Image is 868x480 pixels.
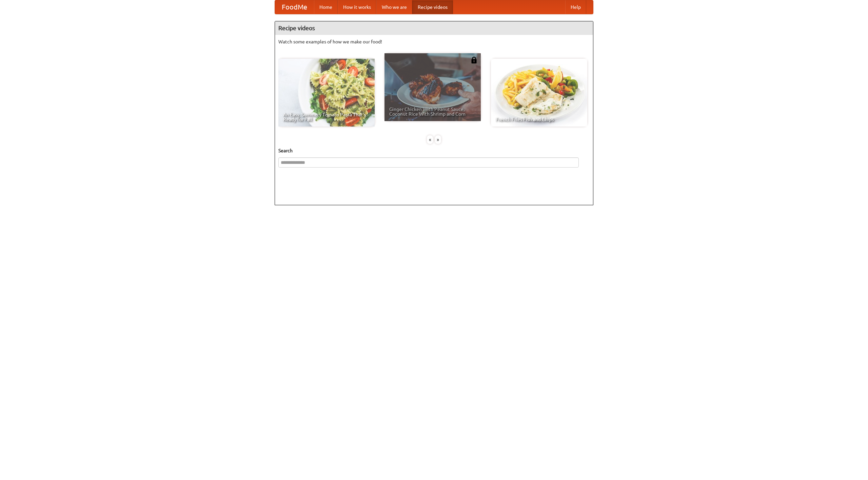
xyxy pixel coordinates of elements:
[565,0,586,14] a: Help
[275,21,593,35] h4: Recipe videos
[338,0,376,14] a: How it works
[471,57,477,63] img: 483408.png
[412,0,453,14] a: Recipe videos
[283,112,370,122] span: An Easy, Summery Tomato Pasta That's Ready for Fall
[435,135,441,144] div: »
[278,147,590,154] h5: Search
[496,117,583,122] span: French Fries Fish and Chips
[278,38,590,45] p: Watch some examples of how we make our food!
[491,59,587,127] a: French Fries Fish and Chips
[427,135,433,144] div: «
[314,0,338,14] a: Home
[278,59,375,127] a: An Easy, Summery Tomato Pasta That's Ready for Fall
[275,0,314,14] a: FoodMe
[376,0,412,14] a: Who we are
